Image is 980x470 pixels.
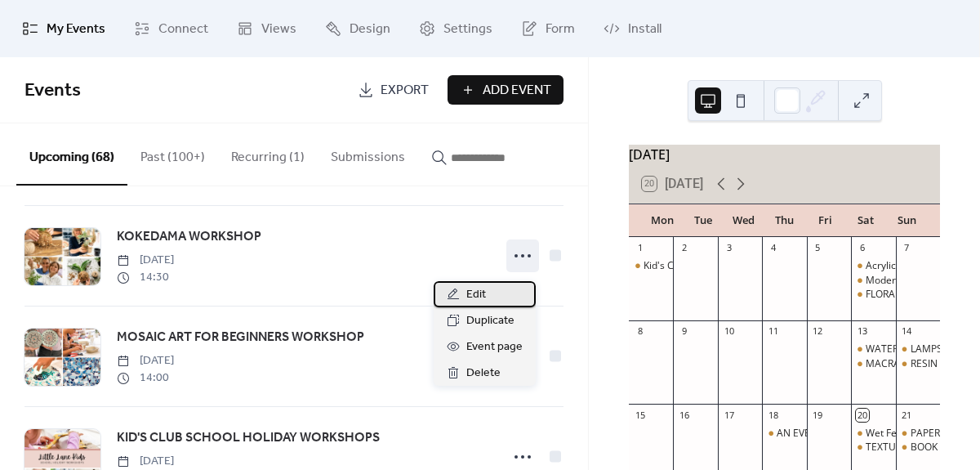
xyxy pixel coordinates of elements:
[117,453,174,470] span: [DATE]
[851,427,895,441] div: Wet Felted Flowers Workshop
[629,259,673,273] div: Kid's Crochet Club
[122,7,220,51] a: Connect
[845,204,886,237] div: Sat
[896,342,940,356] div: LAMPSHADE MAKING WORKSHOP
[851,357,895,371] div: MACRAME PLANT HANGER
[764,204,805,237] div: Thu
[466,311,514,331] span: Duplicate
[856,409,868,421] div: 20
[901,409,913,421] div: 21
[443,20,492,39] span: Settings
[218,123,318,184] button: Recurring (1)
[812,242,824,254] div: 5
[466,338,523,357] span: Event page
[634,409,646,421] div: 15
[225,7,309,51] a: Views
[117,352,174,369] span: [DATE]
[634,242,646,254] div: 1
[466,285,486,305] span: Edit
[483,81,551,101] span: Add Event
[762,427,806,441] div: AN EVENING OF INTUITIVE ARTS & THE SPIRIT WORLD with Christine Morgan
[856,242,868,254] div: 6
[117,327,364,348] a: MOSAIC ART FOR BEGINNERS WORKSHOP
[678,325,690,338] div: 9
[261,20,296,39] span: Views
[448,75,563,105] button: Add Event
[851,441,895,454] div: TEXTURED ART MASTERCLASS
[896,441,940,454] div: BOOK BINDING WORKSHOP
[642,204,683,237] div: Mon
[644,259,726,273] div: Kid's Crochet Club
[313,7,403,51] a: Design
[117,369,174,387] span: 14:00
[634,325,646,338] div: 8
[345,75,441,105] a: Export
[47,20,105,39] span: My Events
[723,242,735,254] div: 3
[628,20,661,39] span: Install
[683,204,724,237] div: Tue
[10,7,118,51] a: My Events
[723,409,735,421] div: 17
[767,409,779,421] div: 18
[117,269,174,286] span: 14:30
[812,325,824,338] div: 12
[901,242,913,254] div: 7
[723,325,735,338] div: 10
[678,242,690,254] div: 2
[381,81,429,101] span: Export
[678,409,690,421] div: 16
[407,7,505,51] a: Settings
[851,259,895,273] div: Acrylic Ink Abstract Art on Canvas Workshop
[117,227,261,247] span: KOKEDAMA WORKSHOP
[851,274,895,288] div: Modern Calligraphy
[117,226,261,248] a: KOKEDAMA WORKSHOP
[851,342,895,356] div: WATERCOLOUR WILDFLOWERS WORKSHOP
[629,145,940,164] div: [DATE]
[117,252,174,269] span: [DATE]
[591,7,674,51] a: Install
[896,357,940,371] div: RESIN HOMEWARES WORKSHOP
[318,123,418,184] button: Submissions
[724,204,764,237] div: Wed
[117,428,380,448] span: KID'S CLUB SCHOOL HOLIDAY WORKSHOPS
[767,325,779,338] div: 11
[24,73,81,109] span: Events
[350,20,390,39] span: Design
[466,364,501,383] span: Delete
[901,325,913,338] div: 14
[866,274,955,288] div: Modern Calligraphy
[127,123,218,184] button: Past (100+)
[158,20,208,39] span: Connect
[117,427,380,449] a: KID'S CLUB SCHOOL HOLIDAY WORKSHOPS
[896,427,940,441] div: PAPER MAKING Workshop
[851,288,895,302] div: FLORAL NATIVES PALETTE KNIFE PAINTING WORKSHOP
[509,7,587,51] a: Form
[117,328,364,347] span: MOSAIC ART FOR BEGINNERS WORKSHOP
[16,123,127,186] button: Upcoming (68)
[812,409,824,421] div: 19
[856,325,868,338] div: 13
[804,204,845,237] div: Fri
[886,204,927,237] div: Sun
[546,20,575,39] span: Form
[767,242,779,254] div: 4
